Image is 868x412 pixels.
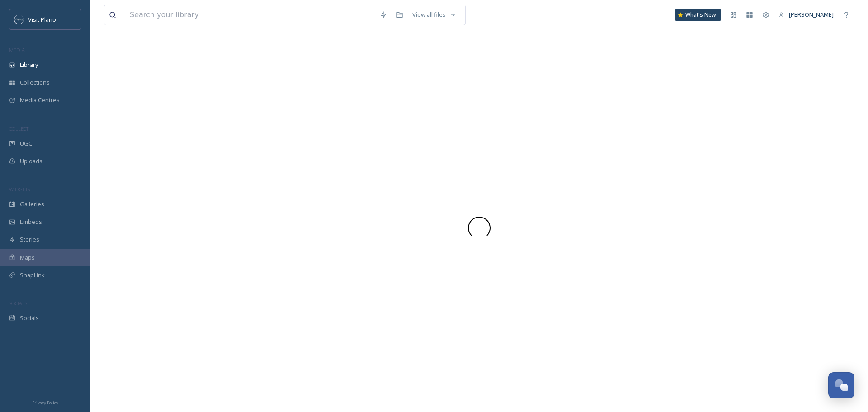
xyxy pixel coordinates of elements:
a: [PERSON_NAME] [774,6,838,24]
span: WIDGETS [9,186,30,193]
span: Privacy Policy [32,400,58,406]
span: Visit Plano [28,15,56,24]
span: Media Centres [20,96,60,104]
span: Uploads [20,157,42,166]
span: COLLECT [9,125,28,132]
span: Library [20,61,38,69]
span: MEDIA [9,47,25,53]
span: Maps [20,253,35,262]
a: Privacy Policy [32,397,58,407]
span: [PERSON_NAME] [789,10,834,19]
span: Galleries [20,200,44,208]
span: Stories [20,235,39,244]
span: Socials [20,314,39,322]
span: UGC [20,139,32,148]
span: Embeds [20,218,42,226]
span: SnapLink [20,271,45,279]
img: images.jpeg [14,15,24,24]
a: View all files [408,6,461,24]
input: Search your library [125,5,375,25]
button: Open Chat [828,372,854,398]
span: Collections [20,78,50,87]
a: What's New [675,9,721,21]
span: SOCIALS [9,300,27,307]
